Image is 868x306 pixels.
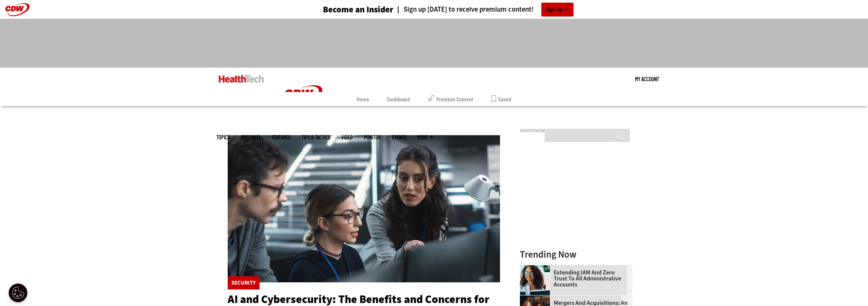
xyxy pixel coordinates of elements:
[635,68,659,90] a: My Account
[219,75,264,83] img: Home
[491,92,511,106] a: Saved
[275,68,332,123] img: Home
[302,134,330,140] a: Tips & Tactics
[9,283,27,302] div: Cookie Settings
[428,92,473,106] a: Premium Content
[341,134,353,140] a: Video
[520,129,632,133] h3: Advertisement
[295,5,393,14] a: Become an Insider
[241,134,261,140] span: Specialty
[231,280,256,286] a: Security
[357,92,369,106] a: Home
[520,270,628,288] a: Extending IAM and Zero Trust to All Administrative Accounts
[393,6,534,13] a: Sign up [DATE] to receive premium content!
[275,117,332,125] a: CDW
[520,265,550,295] img: Administrative assistant
[228,135,500,282] img: cybersecurity team members talk in front of monitors
[387,92,410,106] a: Dashboard
[392,134,406,140] a: Events
[417,134,433,140] span: More
[364,134,381,140] a: MonITor
[272,134,290,140] a: Features
[635,68,659,90] div: User menu
[541,3,574,17] a: Sign Up
[520,295,554,301] a: business leaders shake hands in conference room
[9,283,27,302] button: Open Preferences
[216,134,230,140] span: Topics
[323,5,393,14] h3: Become an Insider
[520,250,632,259] h3: Trending Now
[520,265,554,271] a: Administrative assistant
